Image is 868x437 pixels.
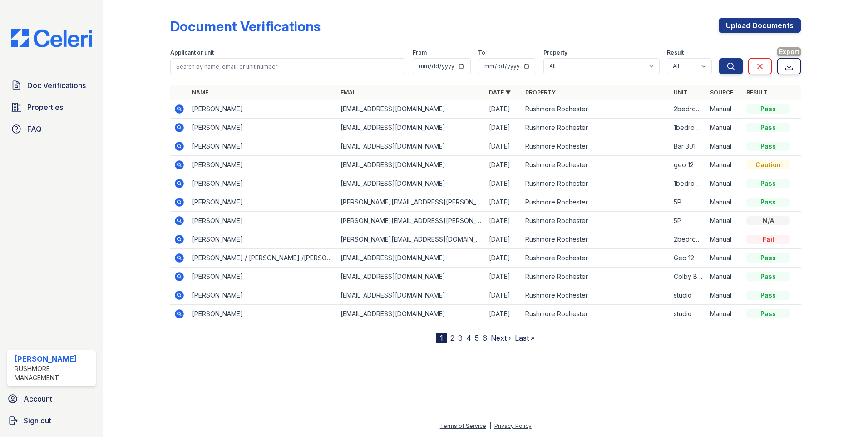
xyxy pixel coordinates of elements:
[522,230,670,249] td: Rushmore Rochester
[170,58,405,74] input: Search by name, email, or unit number
[522,137,670,156] td: Rushmore Rochester
[7,76,96,94] a: Doc Verifications
[188,156,337,174] td: [PERSON_NAME]
[478,49,485,56] label: To
[4,390,99,408] a: Account
[746,89,768,96] a: Result
[7,120,96,138] a: FAQ
[337,137,485,156] td: [EMAIL_ADDRESS][DOMAIN_NAME]
[485,249,522,268] td: [DATE]
[710,89,733,96] a: Source
[706,137,743,156] td: Manual
[706,286,743,305] td: Manual
[485,174,522,193] td: [DATE]
[485,286,522,305] td: [DATE]
[337,193,485,212] td: [PERSON_NAME][EMAIL_ADDRESS][PERSON_NAME][DOMAIN_NAME]
[543,49,567,56] label: Property
[15,353,92,364] div: [PERSON_NAME]
[458,333,463,343] a: 3
[706,305,743,323] td: Manual
[706,268,743,286] td: Manual
[670,249,706,268] td: Geo 12
[337,305,485,323] td: [EMAIL_ADDRESS][DOMAIN_NAME]
[485,212,522,230] td: [DATE]
[777,58,801,74] a: Export
[485,137,522,156] td: [DATE]
[188,119,337,137] td: [PERSON_NAME]
[192,89,208,96] a: Name
[746,309,790,318] div: Pass
[170,49,214,56] label: Applicant or unit
[706,212,743,230] td: Manual
[440,422,486,429] a: Terms of Service
[670,212,706,230] td: 5P
[670,100,706,119] td: 2bedroom
[706,193,743,212] td: Manual
[337,268,485,286] td: [EMAIL_ADDRESS][DOMAIN_NAME]
[746,253,790,263] div: Pass
[483,333,487,343] a: 6
[746,272,790,281] div: Pass
[746,104,790,114] div: Pass
[485,119,522,137] td: [DATE]
[489,422,491,429] div: |
[522,100,670,119] td: Rushmore Rochester
[706,100,743,119] td: Manual
[15,364,92,382] div: Rushmore Management
[436,333,447,343] div: 1
[706,156,743,174] td: Manual
[188,268,337,286] td: [PERSON_NAME]
[706,230,743,249] td: Manual
[746,179,790,188] div: Pass
[188,286,337,305] td: [PERSON_NAME]
[485,193,522,212] td: [DATE]
[670,230,706,249] td: 2bedroom
[188,193,337,212] td: [PERSON_NAME]
[706,249,743,268] td: Manual
[491,333,511,343] a: Next ›
[522,212,670,230] td: Rushmore Rochester
[337,119,485,137] td: [EMAIL_ADDRESS][DOMAIN_NAME]
[522,156,670,174] td: Rushmore Rochester
[670,305,706,323] td: studio
[485,230,522,249] td: [DATE]
[337,249,485,268] td: [EMAIL_ADDRESS][DOMAIN_NAME]
[746,235,790,244] div: Fail
[340,89,357,96] a: Email
[188,305,337,323] td: [PERSON_NAME]
[522,119,670,137] td: Rushmore Rochester
[337,174,485,193] td: [EMAIL_ADDRESS][DOMAIN_NAME]
[670,286,706,305] td: studio
[706,119,743,137] td: Manual
[522,249,670,268] td: Rushmore Rochester
[24,393,52,404] span: Account
[670,193,706,212] td: 5P
[706,174,743,193] td: Manual
[337,156,485,174] td: [EMAIL_ADDRESS][DOMAIN_NAME]
[450,333,454,343] a: 2
[485,100,522,119] td: [DATE]
[494,422,532,429] a: Privacy Policy
[170,18,321,35] div: Document Verifications
[670,174,706,193] td: 1bedroom
[337,212,485,230] td: [PERSON_NAME][EMAIL_ADDRESS][PERSON_NAME][DOMAIN_NAME]
[4,412,99,430] a: Sign out
[515,333,535,343] a: Last »
[188,249,337,268] td: [PERSON_NAME] / [PERSON_NAME] /[PERSON_NAME]
[522,193,670,212] td: Rushmore Rochester
[746,291,790,300] div: Pass
[337,100,485,119] td: [EMAIL_ADDRESS][DOMAIN_NAME]
[489,89,511,96] a: Date ▼
[667,49,684,56] label: Result
[24,415,51,426] span: Sign out
[746,123,790,132] div: Pass
[413,49,427,56] label: From
[522,268,670,286] td: Rushmore Rochester
[485,305,522,323] td: [DATE]
[522,286,670,305] td: Rushmore Rochester
[746,160,790,169] div: Caution
[522,174,670,193] td: Rushmore Rochester
[746,142,790,151] div: Pass
[670,119,706,137] td: 1bedroom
